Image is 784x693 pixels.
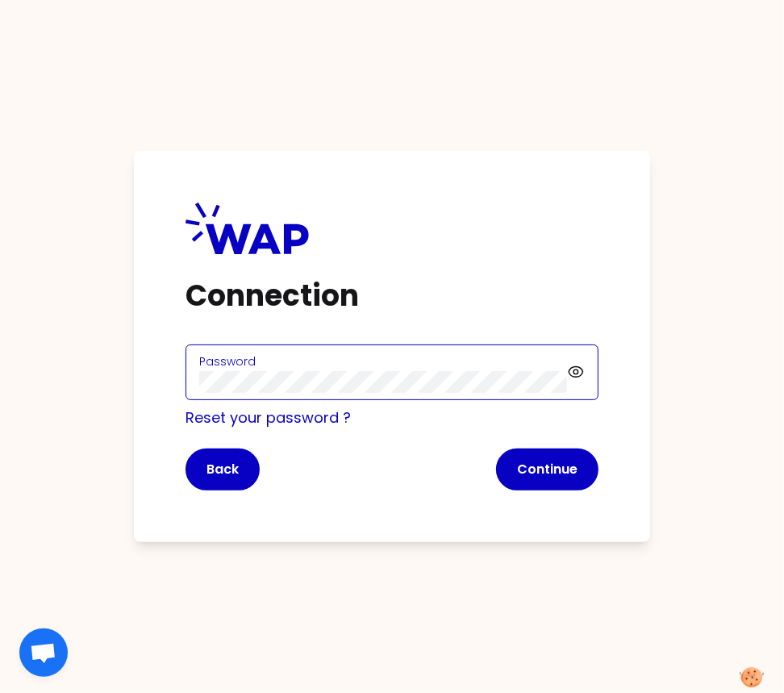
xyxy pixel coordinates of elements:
[199,353,256,369] label: Password
[19,628,68,677] div: Ouvrir le chat
[186,407,351,428] a: Reset your password ?
[496,449,598,491] button: Continue
[186,280,598,312] h1: Connection
[186,449,260,491] button: Back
